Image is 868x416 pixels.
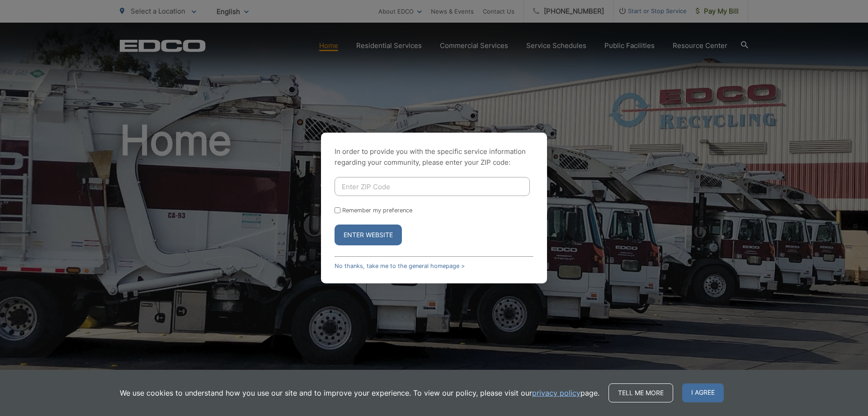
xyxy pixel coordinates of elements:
[609,383,673,402] a: Tell me more
[120,387,599,398] p: We use cookies to understand how you use our site and to improve your experience. To view our pol...
[335,146,533,168] p: In order to provide you with the specific service information regarding your community, please en...
[682,383,724,402] span: I agree
[335,225,402,245] button: Enter Website
[335,263,465,269] a: No thanks, take me to the general homepage >
[532,387,580,398] a: privacy policy
[335,177,530,196] input: Enter ZIP Code
[342,207,412,214] label: Remember my preference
